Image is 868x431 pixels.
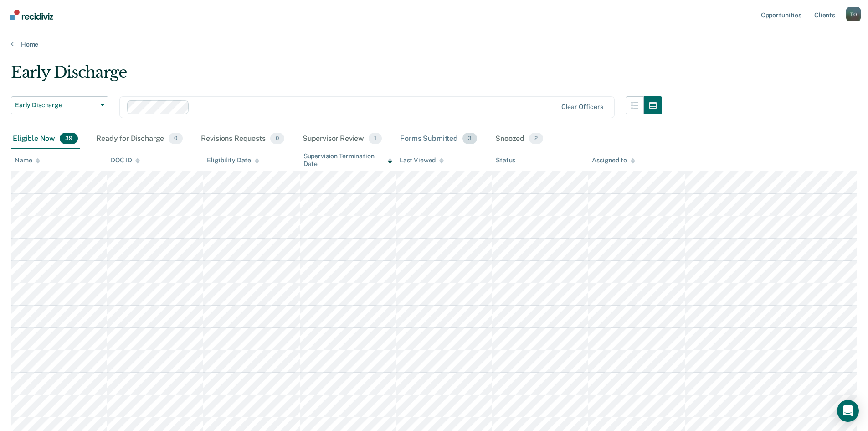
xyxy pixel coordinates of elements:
[11,63,662,89] div: Early Discharge
[301,129,384,149] div: Supervisor Review1
[592,156,635,164] div: Assigned to
[493,129,545,149] div: Snoozed2
[15,156,40,164] div: Name
[199,129,286,149] div: Revisions Requests0
[496,156,515,164] div: Status
[15,101,97,109] span: Early Discharge
[11,40,857,48] a: Home
[10,10,53,20] img: Recidiviz
[369,133,382,145] span: 1
[11,96,108,114] button: Early Discharge
[270,133,284,145] span: 0
[169,133,183,145] span: 0
[837,400,859,422] div: Open Intercom Messenger
[398,129,479,149] div: Forms Submitted3
[462,133,477,145] span: 3
[561,103,603,111] div: Clear officers
[207,156,259,164] div: Eligibility Date
[94,129,185,149] div: Ready for Discharge0
[60,133,78,145] span: 39
[400,156,444,164] div: Last Viewed
[846,7,861,21] div: T O
[11,129,80,149] div: Eligible Now39
[529,133,543,145] span: 2
[111,156,140,164] div: DOC ID
[846,7,861,21] button: Profile dropdown button
[303,152,392,168] div: Supervision Termination Date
